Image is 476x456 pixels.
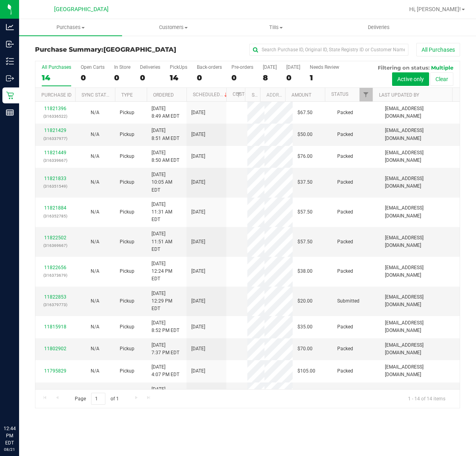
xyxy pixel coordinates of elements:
span: [DATE] 12:29 PM EDT [152,290,182,313]
span: Not Applicable [91,324,99,330]
a: Filter [359,88,373,101]
span: Page of 1 [68,393,125,405]
a: 11821884 [44,205,66,211]
span: Pickup [120,208,134,216]
span: Not Applicable [91,179,99,185]
span: [DATE] [191,367,205,375]
span: [DATE] 10:05 AM EDT [152,171,182,194]
a: 11821449 [44,150,66,155]
span: Pickup [120,109,134,116]
span: Pickup [120,131,134,138]
span: Pickup [120,238,134,246]
inline-svg: Inventory [6,57,14,65]
span: [DATE] 8:52 PM EDT [152,319,179,334]
span: Packed [337,208,353,216]
a: Filter [232,88,245,101]
a: Purchase ID [41,92,72,98]
span: [EMAIL_ADDRESS][DOMAIN_NAME] [385,105,455,120]
p: (316337977) [40,135,70,142]
span: [EMAIL_ADDRESS][DOMAIN_NAME] [385,127,455,142]
span: Deliveries [357,24,400,31]
span: Packed [337,345,353,353]
span: Submitted [337,297,359,305]
div: 0 [140,73,160,82]
span: [DATE] [191,238,205,246]
span: Packed [337,238,353,246]
button: Clear [430,72,453,86]
p: 08/21 [4,446,16,452]
a: Status [331,91,348,97]
div: 1 [310,73,339,82]
span: $57.50 [297,238,313,246]
a: Customers [122,19,225,36]
a: Deliveries [328,19,431,36]
span: [EMAIL_ADDRESS][DOMAIN_NAME] [385,319,455,334]
span: Multiple [431,64,453,71]
button: N/A [91,323,99,331]
button: N/A [91,268,99,275]
p: (316352785) [40,212,70,220]
span: [DATE] 12:24 PM EDT [152,260,182,283]
span: [EMAIL_ADDRESS][DOMAIN_NAME] [385,234,455,249]
span: $105.00 [297,367,315,375]
span: Tills [225,24,327,31]
span: [DATE] 8:51 AM EDT [152,127,179,142]
a: Purchases [19,19,122,36]
span: [EMAIL_ADDRESS][DOMAIN_NAME] [385,293,455,309]
inline-svg: Retail [6,91,14,99]
div: In Store [114,64,130,70]
button: N/A [91,208,99,216]
span: Not Applicable [91,239,99,244]
inline-svg: Analytics [6,23,14,31]
span: Pickup [120,345,134,353]
div: Deliveries [140,64,160,70]
div: Pre-orders [231,64,253,70]
span: Not Applicable [91,209,99,215]
span: $70.00 [297,345,313,353]
span: Pickup [120,268,134,275]
span: [DATE] [191,297,205,305]
div: Back-orders [197,64,222,70]
span: [EMAIL_ADDRESS][DOMAIN_NAME] [385,342,455,357]
span: Purchases [19,24,122,31]
span: Not Applicable [91,110,99,115]
input: Search Purchase ID, Original ID, State Registry ID or Customer Name... [249,44,408,56]
iframe: Resource center [8,392,32,416]
span: [GEOGRAPHIC_DATA] [54,6,109,13]
inline-svg: Inbound [6,40,14,48]
button: N/A [91,297,99,305]
button: N/A [91,367,99,375]
span: Not Applicable [91,268,99,274]
button: N/A [91,131,99,138]
button: N/A [91,238,99,246]
div: 14 [42,73,71,82]
a: Scheduled [193,92,229,97]
button: N/A [91,179,99,186]
span: [EMAIL_ADDRESS][DOMAIN_NAME] [385,204,455,219]
span: [DATE] [191,323,205,331]
button: N/A [91,109,99,116]
span: $57.50 [297,208,313,216]
div: 0 [231,73,253,82]
span: 1 - 14 of 14 items [402,393,452,405]
div: 8 [263,73,277,82]
span: [EMAIL_ADDRESS][DOMAIN_NAME] [385,175,455,190]
a: 11822502 [44,235,66,241]
span: Pickup [120,179,134,186]
div: [DATE] [263,64,277,70]
span: [DATE] [191,345,205,353]
span: $50.00 [297,131,313,138]
span: Pickup [120,297,134,305]
span: $76.00 [297,153,313,160]
div: 0 [197,73,222,82]
span: [DATE] [191,109,205,116]
inline-svg: Reports [6,109,14,116]
span: [DATE] 7:37 PM EDT [152,342,179,357]
button: N/A [91,345,99,353]
span: [DATE] 8:50 AM EDT [152,149,179,164]
span: Customers [122,24,225,31]
div: [DATE] [286,64,300,70]
button: All Purchases [416,43,460,56]
span: $38.00 [297,268,313,275]
p: (316369667) [40,242,70,249]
